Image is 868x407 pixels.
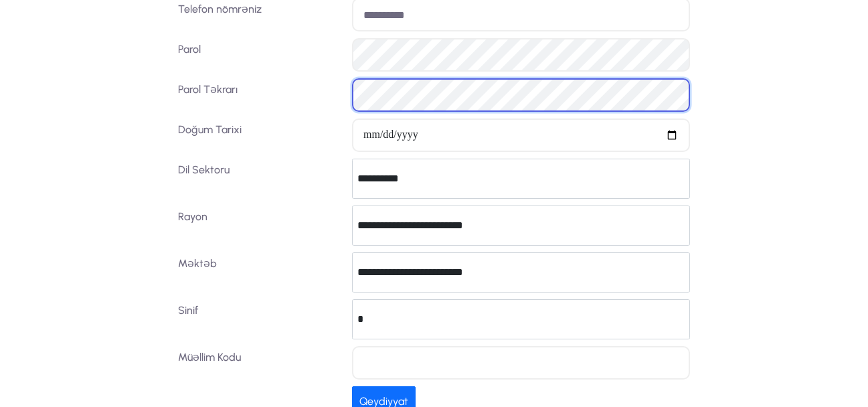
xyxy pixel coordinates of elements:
[173,118,347,152] label: Doğum Tarixi
[173,299,347,339] label: Sinif
[173,346,347,380] label: Müəllim Kodu
[173,252,347,293] label: Məktəb
[173,78,347,112] label: Parol Təkrarı
[173,38,347,72] label: Parol
[173,159,347,199] label: Dil Sektoru
[173,206,347,246] label: Rayon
